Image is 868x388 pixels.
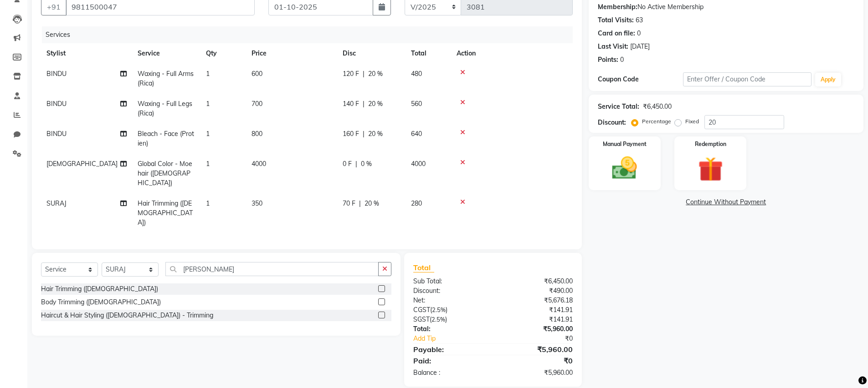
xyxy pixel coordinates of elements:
div: Total: [406,324,493,334]
span: SURAJ [46,199,67,207]
th: Disc [337,43,406,64]
span: 0 % [361,159,372,169]
span: 2.5% [431,316,445,323]
span: 20 % [368,129,383,139]
a: Continue Without Payment [591,197,862,207]
button: Apply [815,73,841,86]
span: 560 [411,100,422,108]
div: ₹490.00 [493,286,580,296]
span: 1 [206,100,210,108]
th: Price [246,43,337,64]
span: 140 F [343,99,359,109]
div: ( ) [406,315,493,324]
span: 480 [411,70,422,78]
div: Balance : [406,368,493,378]
span: 120 F [343,69,359,79]
span: | [355,159,357,169]
img: _gift.svg [690,154,731,185]
th: Qty [200,43,246,64]
div: Body Trimming ([DEMOGRAPHIC_DATA]) [41,297,161,307]
span: 700 [252,100,262,108]
div: Haircut & Hair Styling ([DEMOGRAPHIC_DATA]) - Trimming [41,311,213,320]
span: BINDU [46,70,67,78]
div: Sub Total: [406,277,493,286]
span: BINDU [46,100,67,108]
span: 1 [206,70,210,78]
div: Last Visit: [598,42,628,51]
span: 1 [206,199,210,207]
label: Fixed [685,117,699,126]
span: 0 F [343,159,352,169]
div: ₹5,960.00 [493,368,580,378]
span: BINDU [46,130,67,138]
div: Service Total: [598,102,639,111]
span: 1 [206,130,210,138]
span: 4000 [252,160,266,168]
span: 20 % [365,199,379,208]
div: ₹5,676.18 [493,296,580,305]
input: Search or Scan [165,262,379,276]
span: Global Color - Moehair ([DEMOGRAPHIC_DATA]) [138,160,192,187]
input: Enter Offer / Coupon Code [683,72,812,86]
div: ₹141.91 [493,315,580,324]
div: ₹141.91 [493,305,580,315]
th: Stylist [41,43,132,64]
div: Points: [598,55,618,65]
span: | [363,69,365,79]
div: 0 [637,29,641,38]
div: Total Visits: [598,15,634,25]
div: Hair Trimming ([DEMOGRAPHIC_DATA]) [41,284,158,294]
span: | [359,199,361,208]
span: 1 [206,160,210,168]
label: Manual Payment [603,140,647,148]
span: Total [413,263,434,272]
div: ₹6,450.00 [493,277,580,286]
div: Discount: [406,286,493,296]
div: ( ) [406,305,493,315]
span: 20 % [368,69,383,79]
label: Redemption [695,140,726,148]
span: 600 [252,70,262,78]
img: _cash.svg [604,154,645,182]
span: Waxing - Full Arms (Rica) [138,70,194,87]
span: Hair Trimming ([DEMOGRAPHIC_DATA]) [138,199,193,227]
div: No Active Membership [598,2,854,12]
div: Discount: [598,118,626,127]
span: 280 [411,199,422,207]
span: [DEMOGRAPHIC_DATA] [46,160,118,168]
div: Net: [406,296,493,305]
span: 20 % [368,99,383,109]
span: 350 [252,199,262,207]
div: Coupon Code [598,75,683,84]
div: 63 [636,15,643,25]
div: Card on file: [598,29,635,38]
span: | [363,99,365,109]
span: 70 F [343,199,355,208]
div: Membership: [598,2,637,12]
div: Services [42,26,580,43]
div: ₹0 [508,334,580,343]
div: ₹0 [493,355,580,366]
a: Add Tip [406,334,507,343]
span: 4000 [411,160,426,168]
span: 640 [411,130,422,138]
th: Action [451,43,573,64]
span: SGST [413,315,430,323]
span: | [363,129,365,139]
div: [DATE] [630,42,650,51]
div: Paid: [406,355,493,366]
span: 2.5% [432,306,446,313]
th: Service [132,43,200,64]
span: Waxing - Full Legs (Rica) [138,100,192,117]
span: 800 [252,130,262,138]
div: ₹5,960.00 [493,324,580,334]
span: 160 F [343,129,359,139]
label: Percentage [642,117,671,126]
div: Payable: [406,344,493,355]
span: Bleach - Face (Protien) [138,130,194,147]
span: CGST [413,306,430,314]
div: ₹5,960.00 [493,344,580,355]
th: Total [406,43,451,64]
div: ₹6,450.00 [643,102,672,111]
div: 0 [620,55,624,65]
